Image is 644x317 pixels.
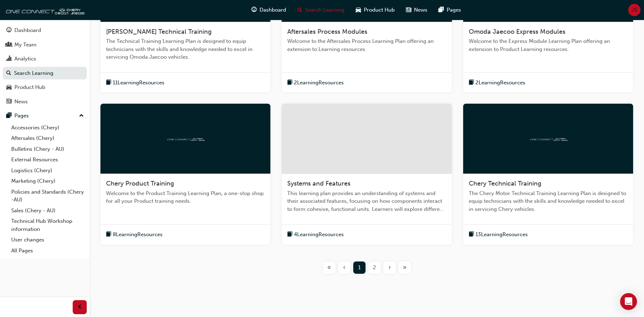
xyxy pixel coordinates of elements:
a: Search Learning [3,67,87,80]
span: » [403,264,407,272]
a: Marketing (Chery) [8,176,87,187]
a: News [3,95,87,108]
a: Systems and FeaturesThis learning plan provides an understanding of systems and their associated ... [282,104,452,245]
span: news-icon [406,6,411,14]
span: Chery Product Training [106,180,174,187]
a: pages-iconPages [433,3,467,17]
span: pages-icon [439,6,444,14]
span: car-icon [6,84,12,91]
a: User changes [8,234,87,245]
span: book-icon [469,78,474,87]
span: Pages [447,6,461,14]
div: News [14,98,28,106]
a: Sales (Chery - AU) [8,205,87,216]
span: book-icon [287,78,293,87]
button: Page 1 [352,261,367,274]
span: This learning plan provides an understanding of systems and their associated features, focusing o... [287,189,446,213]
img: oneconnect [529,135,567,142]
span: Dashboard [259,6,286,14]
a: External Resources [8,154,87,165]
span: 1 [358,264,361,272]
a: car-iconProduct Hub [350,3,400,17]
span: › [388,264,391,272]
a: guage-iconDashboard [246,3,292,17]
div: Open Intercom Messenger [620,293,637,310]
a: Accessories (Chery) [8,122,87,133]
span: book-icon [469,230,474,239]
span: pages-icon [6,113,12,119]
a: search-iconSearch Learning [292,3,350,17]
span: guage-icon [6,27,12,34]
span: JS [632,6,637,14]
span: prev-icon [77,303,83,312]
a: Analytics [3,52,87,65]
span: The Chery Motor Technical Training Learning Plan is designed to equip technicians with the skills... [469,189,627,213]
span: guage-icon [251,6,257,14]
button: book-icon2LearningResources [469,78,525,87]
a: Technical Hub Workshop information [8,216,87,234]
span: 2 [373,264,376,272]
span: search-icon [297,6,302,14]
span: 2 Learning Resources [475,79,525,87]
span: Welcome to the Product Training Learning Plan, a one-stop shop for all your Product training needs. [106,189,265,205]
button: JS [628,4,640,16]
button: Previous page [337,261,352,274]
span: 11 Learning Resources [113,79,164,87]
span: book-icon [106,230,111,239]
a: Logistics (Chery) [8,165,87,176]
span: 8 Learning Resources [113,231,163,239]
span: ‹ [343,264,346,272]
span: car-icon [356,6,361,14]
img: oneconnect [166,135,205,142]
div: Analytics [14,55,36,63]
a: Product Hub [3,81,87,94]
button: book-icon2LearningResources [287,78,344,87]
div: Dashboard [14,26,41,34]
span: News [414,6,427,14]
button: Page 2 [367,261,382,274]
a: Aftersales (Chery) [8,133,87,144]
span: Systems and Features [287,180,350,187]
span: [PERSON_NAME] Technical Training [106,28,212,35]
span: book-icon [287,230,293,239]
span: search-icon [6,70,11,77]
span: Welcome to the Express Module Learning Plan offering an extension to Product Learning resources. [469,37,627,53]
a: news-iconNews [400,3,433,17]
a: Bulletins (Chery - AU) [8,144,87,155]
span: chart-icon [6,56,12,62]
button: Pages [3,109,87,122]
span: « [327,264,331,272]
span: news-icon [6,99,12,105]
span: Aftersales Process Modules [287,28,367,35]
div: My Team [14,41,37,49]
span: Omoda Jaecoo Express Modules [469,28,565,35]
span: Search Learning [305,6,344,14]
a: oneconnectChery Product TrainingWelcome to the Product Training Learning Plan, a one-stop shop fo... [100,104,270,245]
a: Policies and Standards (Chery -AU) [8,187,87,205]
button: Next page [382,261,397,274]
button: DashboardMy TeamAnalyticsSearch LearningProduct HubNews [3,22,87,109]
button: book-icon11LearningResources [106,78,164,87]
span: 2 Learning Resources [294,79,344,87]
button: First page [322,261,337,274]
button: book-icon13LearningResources [469,230,528,239]
span: Chery Technical Training [469,180,541,187]
button: book-icon8LearningResources [106,230,163,239]
div: Pages [14,112,29,120]
button: book-icon4LearningResources [287,230,344,239]
a: My Team [3,38,87,51]
span: Product Hub [364,6,395,14]
span: The Technical Training Learning Plan is designed to equip technicians with the skills and knowled... [106,37,265,61]
div: Product Hub [14,83,45,91]
span: book-icon [106,78,111,87]
img: oneconnect [4,3,84,17]
a: All Pages [8,245,87,256]
span: people-icon [6,42,12,48]
span: up-icon [79,111,84,121]
a: oneconnectChery Technical TrainingThe Chery Motor Technical Training Learning Plan is designed to... [463,104,633,245]
a: Dashboard [3,24,87,37]
span: 4 Learning Resources [294,231,344,239]
span: Welcome to the Aftersales Process Learning Plan offering an extension to Learning resources. [287,37,446,53]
